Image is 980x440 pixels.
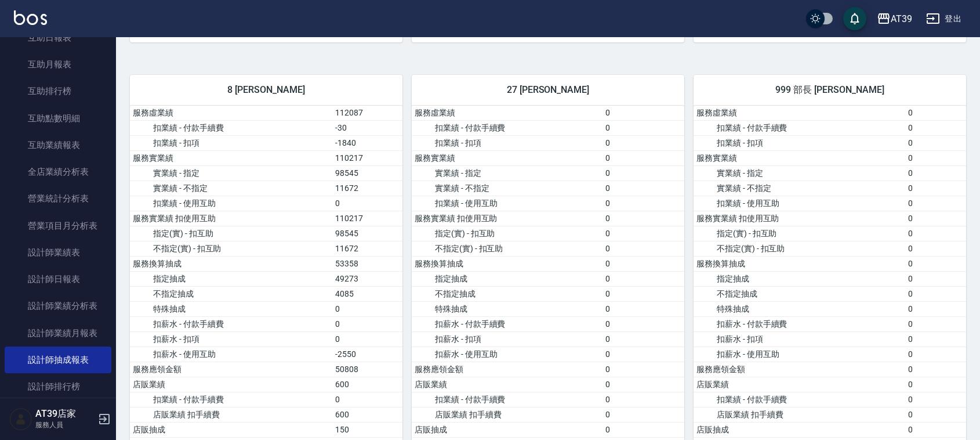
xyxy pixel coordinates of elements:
td: 0 [602,241,684,256]
span: 8 [PERSON_NAME] [144,84,389,96]
td: 0 [602,422,684,437]
td: 98545 [332,226,402,241]
td: 11672 [332,181,402,196]
td: 實業績 - 不指定 [130,181,332,196]
td: -1840 [332,135,402,150]
td: 0 [602,392,684,407]
td: 0 [905,256,966,271]
td: 實業績 - 指定 [694,165,905,181]
a: 互助月報表 [5,51,111,78]
td: 0 [905,106,966,121]
td: 服務實業績 [694,150,905,165]
td: 不指定抽成 [130,286,332,301]
div: AT39 [891,12,912,26]
td: 指定抽成 [412,271,602,286]
td: 店販業績 扣手續費 [412,407,602,422]
p: 服務人員 [35,420,95,430]
td: 扣業績 - 扣項 [694,135,905,150]
td: 0 [602,377,684,392]
td: 0 [602,347,684,362]
td: 0 [905,226,966,241]
img: Person [9,407,32,431]
a: 設計師排行榜 [5,373,111,400]
td: 110217 [332,150,402,165]
td: 4085 [332,286,402,301]
td: 49273 [332,271,402,286]
td: 扣薪水 - 付款手續費 [412,316,602,331]
a: 互助業績報表 [5,132,111,158]
a: 互助排行榜 [5,78,111,104]
td: 店販抽成 [130,422,332,437]
td: 0 [602,256,684,271]
td: 指定(實) - 扣互助 [130,226,332,241]
a: 設計師業績月報表 [5,320,111,347]
td: 服務實業績 [130,150,332,165]
td: 服務實業績 [412,150,602,165]
td: 扣業績 - 付款手續費 [412,392,602,407]
td: 店販抽成 [412,422,602,437]
td: 服務實業績 扣使用互助 [694,211,905,226]
td: 0 [602,271,684,286]
td: 0 [602,407,684,422]
td: 扣薪水 - 使用互助 [694,347,905,362]
td: 0 [602,226,684,241]
td: 特殊抽成 [130,301,332,316]
td: 不指定抽成 [412,286,602,301]
td: 扣薪水 - 扣項 [412,331,602,347]
td: 0 [332,316,402,331]
td: 0 [905,120,966,135]
td: 店販業績 [130,377,332,392]
a: 互助點數明細 [5,105,111,132]
a: 互助日報表 [5,24,111,51]
td: 店販業績 [412,377,602,392]
td: 扣薪水 - 扣項 [130,331,332,347]
button: save [843,7,866,30]
td: 扣業績 - 付款手續費 [694,120,905,135]
td: 0 [905,150,966,165]
td: 0 [602,135,684,150]
td: 扣薪水 - 扣項 [694,331,905,347]
td: 扣業績 - 付款手續費 [694,392,905,407]
td: 0 [905,392,966,407]
td: 服務虛業績 [694,106,905,121]
td: 0 [602,150,684,165]
button: AT39 [872,7,917,31]
a: 設計師抽成報表 [5,347,111,373]
td: 0 [602,362,684,377]
td: 0 [905,241,966,256]
a: 營業統計分析表 [5,185,111,212]
td: 0 [602,286,684,301]
td: 不指定(實) - 扣互助 [412,241,602,256]
td: 0 [602,120,684,135]
td: 0 [602,165,684,181]
td: 50808 [332,362,402,377]
td: 0 [905,377,966,392]
td: 服務應領金額 [694,362,905,377]
td: 服務換算抽成 [694,256,905,271]
a: 全店業績分析表 [5,158,111,185]
td: 0 [905,211,966,226]
td: 0 [905,135,966,150]
td: 112087 [332,106,402,121]
td: 0 [905,316,966,331]
a: 設計師業績分析表 [5,293,111,319]
td: 600 [332,377,402,392]
td: 指定(實) - 扣互助 [412,226,602,241]
td: 扣業績 - 使用互助 [130,196,332,211]
td: -30 [332,120,402,135]
td: 扣業績 - 扣項 [130,135,332,150]
td: 扣業績 - 扣項 [412,135,602,150]
td: 扣薪水 - 付款手續費 [694,316,905,331]
td: 服務換算抽成 [412,256,602,271]
td: 指定(實) - 扣互助 [694,226,905,241]
td: 特殊抽成 [412,301,602,316]
td: 扣薪水 - 付款手續費 [130,316,332,331]
td: 扣業績 - 付款手續費 [412,120,602,135]
td: 0 [905,196,966,211]
td: 0 [905,181,966,196]
td: 0 [602,316,684,331]
a: 設計師日報表 [5,266,111,293]
td: 店販業績 扣手續費 [130,407,332,422]
td: 53358 [332,256,402,271]
td: 扣業績 - 付款手續費 [130,120,332,135]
